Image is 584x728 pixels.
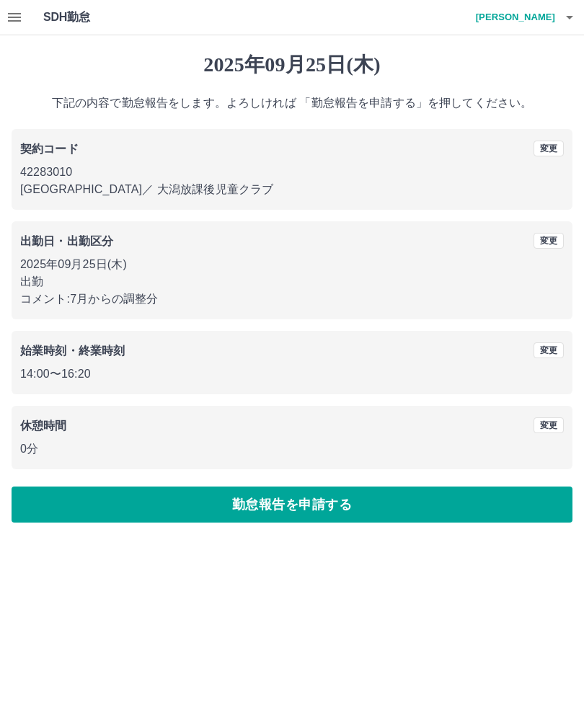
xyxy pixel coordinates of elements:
p: 下記の内容で勤怠報告をします。よろしければ 「勤怠報告を申請する」を押してください。 [12,94,572,112]
b: 始業時刻・終業時刻 [20,345,125,357]
button: 変更 [534,233,564,249]
h1: 2025年09月25日(木) [12,53,572,77]
b: 出勤日・出勤区分 [20,235,113,247]
button: 変更 [534,141,564,156]
p: 14:00 〜 16:20 [20,365,564,383]
button: 変更 [534,417,564,433]
p: 42283010 [20,164,564,181]
p: 出勤 [20,273,564,290]
b: 休憩時間 [20,420,67,432]
p: 0分 [20,440,564,458]
p: コメント: 7月からの調整分 [20,290,564,308]
p: [GEOGRAPHIC_DATA] ／ 大潟放課後児童クラブ [20,181,564,198]
button: 勤怠報告を申請する [12,487,572,523]
b: 契約コード [20,143,79,155]
button: 変更 [534,342,564,358]
p: 2025年09月25日(木) [20,256,564,273]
